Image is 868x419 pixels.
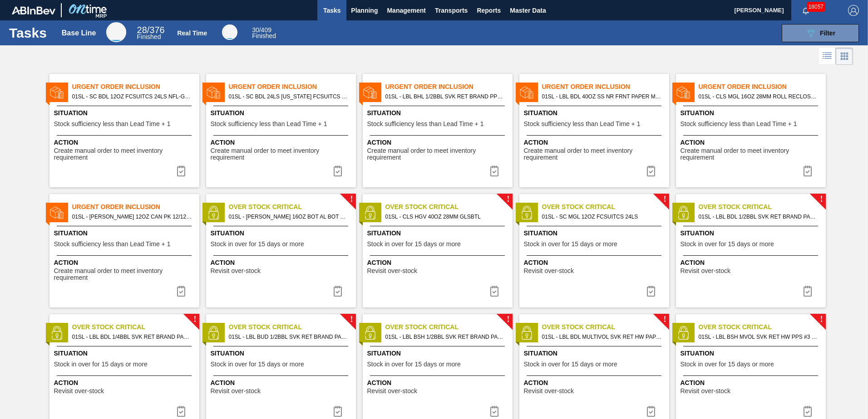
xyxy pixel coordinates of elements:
[72,322,199,332] span: Over Stock Critical
[229,202,356,212] span: Over Stock Critical
[676,86,690,99] img: status
[211,361,304,368] span: Stock in over for 15 days or more
[524,241,617,248] span: Stock in over for 15 days or more
[802,286,813,297] img: icon-task complete
[524,121,641,127] span: Stock sufficiency less than Lead Time + 1
[54,349,197,358] span: Situation
[367,147,510,161] span: Create manual order to meet inventory requirement
[332,166,343,176] img: icon-task complete
[50,86,64,99] img: status
[367,108,510,118] span: Situation
[322,5,342,16] span: Tasks
[229,332,349,342] span: 01SL - LBL BUD 1/2BBL SVK RET BRAND PAPER #4 5.0%
[211,108,354,118] span: Situation
[681,147,824,161] span: Create manual order to meet inventory requirement
[211,388,261,395] span: Revisit over-stock
[229,92,349,102] span: 01SL - SC BDL 24LS IOWA FCSUITCS 12OZ HULK HAND
[681,108,824,118] span: Situation
[54,388,104,395] span: Revisit over-stock
[699,212,819,222] span: 01SL - LBL BDL 1/2BBL SVK RET BRAND PAPER #4 5.0%
[681,268,730,274] span: Revisit over-stock
[489,286,500,297] img: icon-task complete
[211,229,354,238] span: Situation
[681,138,824,147] span: Action
[520,86,533,99] img: status
[699,202,826,212] span: Over Stock Critical
[363,326,377,340] img: status
[222,24,237,40] div: Real Time
[820,29,835,37] span: Filter
[819,48,836,65] div: List Vision
[229,322,356,332] span: Over Stock Critical
[524,147,667,161] span: Create manual order to meet inventory requirement
[640,282,662,300] div: Complete task: 6884567
[211,241,304,248] span: Stock in over for 15 days or more
[507,196,509,203] span: !
[327,162,349,180] div: Complete task: 6884696
[229,212,349,222] span: 01SL - CARR BUD 16OZ BOT AL BOT 8/16 AB
[542,212,662,222] span: 01SL - SC MGL 12OZ FCSUITCS 24LS
[524,108,667,118] span: Situation
[137,25,147,35] span: 28
[211,121,327,127] span: Stock sufficiency less than Lead Time + 1
[54,258,197,268] span: Action
[542,332,662,342] span: 01SL - LBL BDL MULTIVOL SVK RET HW PAPER #3
[524,378,667,388] span: Action
[12,6,55,15] img: TNhmsLtSVTkK8tSr43FrP2fwEKptu5GPRR3wAAAABJRU5ErkJggg==
[699,322,826,332] span: Over Stock Critical
[54,229,197,238] span: Situation
[367,241,461,248] span: Stock in over for 15 days or more
[50,326,64,340] img: status
[193,316,196,323] span: !
[350,316,353,323] span: !
[387,5,426,16] span: Management
[211,138,354,147] span: Action
[524,258,667,268] span: Action
[72,82,199,92] span: Urgent Order Inclusion
[477,5,501,16] span: Reports
[489,166,500,176] img: icon-task complete
[681,349,824,358] span: Situation
[640,282,662,300] button: icon-task complete
[50,206,64,219] img: status
[483,282,505,300] div: Complete task: 6884552
[802,406,813,417] img: icon-task complete
[137,25,165,35] span: / 376
[520,326,533,340] img: status
[252,32,276,39] span: Finished
[435,5,468,16] span: Transports
[367,361,461,368] span: Stock in over for 15 days or more
[797,282,819,300] button: icon-task complete
[836,48,853,65] div: Card Vision
[524,361,617,368] span: Stock in over for 15 days or more
[385,202,513,212] span: Over Stock Critical
[782,24,859,42] button: Filter
[106,22,126,42] div: Base Line
[54,147,197,161] span: Create manual order to meet inventory requirement
[797,162,819,180] div: Complete task: 6884739
[207,86,220,99] img: status
[211,268,261,274] span: Revisit over-stock
[170,282,192,300] div: Complete task: 6884747
[137,33,161,40] span: Finished
[520,206,533,219] img: status
[542,82,669,92] span: Urgent Order Inclusion
[229,82,356,92] span: Urgent Order Inclusion
[699,82,826,92] span: Urgent Order Inclusion
[699,92,819,102] span: 01SL - CLS MGL 16OZ 28MM ROLL RECLOSEABLE 28MM STARK BOTTLE
[542,202,669,212] span: Over Stock Critical
[646,166,656,176] img: icon-task complete
[524,349,667,358] span: Situation
[681,241,774,248] span: Stock in over for 15 days or more
[797,162,819,180] button: icon-task complete
[848,5,859,16] img: Logout
[170,162,192,180] button: icon-task complete
[542,92,662,102] span: 01SL - LBL BDL 40OZ SS NR FRNT PAPER MS - VBI
[640,162,662,180] div: Complete task: 6884712
[820,316,823,323] span: !
[363,86,377,99] img: status
[524,268,574,274] span: Revisit over-stock
[54,121,171,127] span: Stock sufficiency less than Lead Time + 1
[524,388,574,395] span: Revisit over-stock
[681,258,824,268] span: Action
